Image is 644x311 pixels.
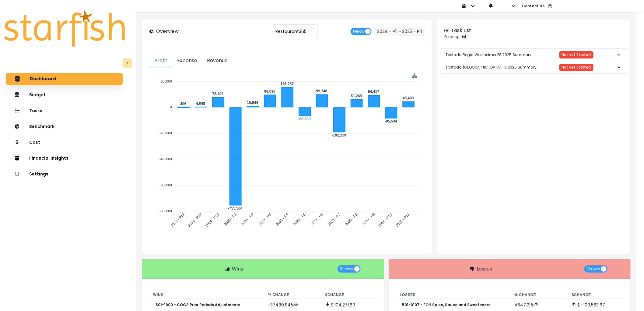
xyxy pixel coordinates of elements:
tspan: 0 [170,105,172,109]
tspan: 2024 - P11 [170,212,186,228]
button: Budget [6,89,123,101]
tspan: 2025 - P9 [362,212,376,227]
p: Tostada [GEOGRAPHIC_DATA] P8 2025 Summary [446,60,537,75]
tspan: 2025 - P6 [310,212,324,227]
button: Tasks [6,104,123,117]
p: Dashboard [30,76,56,82]
tspan: 2025 - P8 [345,212,359,227]
th: Losses [395,291,510,299]
th: % Change [510,291,567,299]
button: Profit [149,55,172,67]
tspan: 2025 - P3 [258,212,272,227]
tspan: 2025 - P5 [292,212,307,227]
button: Settings [6,168,123,180]
th: $ Change [320,291,378,299]
button: Expense [172,55,202,67]
th: $ Change [567,291,625,299]
img: Download Profit [412,73,417,78]
tspan: 2025 - P10 [378,212,394,228]
p: 501-1900 - COGS Prior Periods Adjustments [156,303,240,307]
p: Overview [156,28,179,35]
p: Tostada Regia Westheimer P8 2025 Summary [446,47,531,62]
button: Benchmark [6,120,123,133]
tspan: 2024 - P12 [187,212,203,228]
p: Cost [29,140,40,145]
th: % Change [263,291,320,299]
tspan: 200000 [161,80,172,83]
button: Cost [6,136,123,148]
p: Wins [232,265,243,273]
p: Budget [29,92,46,97]
p: Pending List [444,34,623,40]
p: Benchmark [29,124,54,129]
div: Menu [412,73,417,78]
span: Restaurant365 [275,25,306,38]
td: $ -100,563.67 [567,299,625,311]
p: Losses [477,265,492,273]
button: 2024 - P11 ~ 2025 - P11 [374,27,425,36]
button: Financial Insights [6,152,123,164]
p: 501-0107 - FOH Spice, Sauce and Sweeteners [402,303,491,307]
td: $ 104,271.69 [320,299,378,311]
tspan: 2025 - P1 [223,212,238,227]
span: Not yet Started [562,65,591,69]
td: 4647.21 % [510,299,567,311]
tspan: -200000 [160,131,172,135]
th: Wins [148,291,263,299]
tspan: 2025 - P4 [275,212,289,227]
span: 10 rows [340,265,353,273]
tspan: 2024 - P13 [205,212,220,228]
tspan: 2025 - P11 [395,212,411,228]
svg: close [311,27,314,31]
tspan: 2025 - P2 [241,212,255,227]
button: Dashboard [6,73,123,85]
button: Revenue [202,55,233,67]
td: -37480.84 % [263,299,320,311]
button: Tostada [GEOGRAPHIC_DATA] P8 2025 SummaryNot yet Started [441,61,627,73]
p: Task List [451,27,471,34]
tspan: -800000 [160,209,172,213]
tspan: -600000 [160,183,172,187]
span: Period [353,28,364,35]
p: Tasks [29,108,42,113]
button: Clear [311,26,314,32]
tspan: 2025 - P7 [327,212,341,227]
tspan: -400000 [160,157,172,161]
span: Not yet Started [562,53,591,57]
button: Tostada Regia Westheimer P8 2025 SummaryNot yet Started [441,49,627,61]
span: 10 rows [587,265,600,273]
